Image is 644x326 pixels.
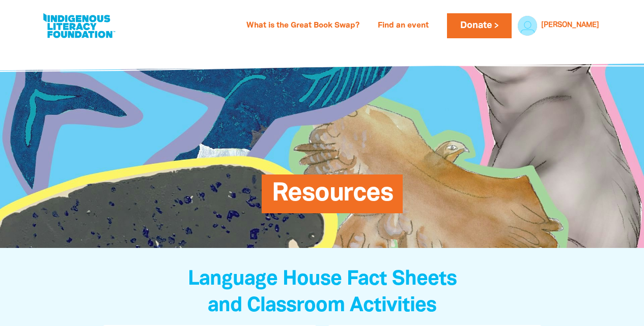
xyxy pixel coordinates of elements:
a: Find an event [372,18,435,34]
a: Donate [447,13,511,38]
a: [PERSON_NAME] [541,22,599,29]
span: Resources [272,182,393,213]
span: and Classroom Activities [208,296,436,315]
span: Language House Fact Sheets [188,270,457,289]
a: What is the Great Book Swap? [240,18,366,34]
